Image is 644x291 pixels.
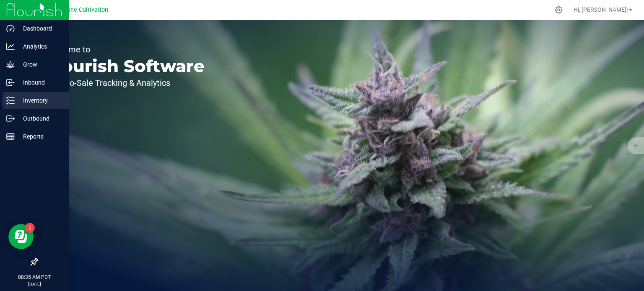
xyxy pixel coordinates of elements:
[6,132,15,141] inline-svg: Reports
[6,114,15,123] inline-svg: Outbound
[45,58,205,75] p: Flourish Software
[553,6,564,14] div: Manage settings
[4,273,65,281] p: 08:35 AM PDT
[45,45,205,54] p: Welcome to
[45,79,205,87] p: Seed-to-Sale Tracking & Analytics
[15,131,65,142] p: Reports
[8,224,34,249] iframe: Resource center
[6,42,15,51] inline-svg: Analytics
[15,59,65,70] p: Grow
[6,60,15,69] inline-svg: Grow
[15,113,65,124] p: Outbound
[574,6,628,13] span: Hi, [PERSON_NAME]!
[15,23,65,33] p: Dashboard
[6,24,15,33] inline-svg: Dashboard
[4,281,65,287] p: [DATE]
[25,223,35,233] iframe: Resource center unread badge
[6,96,15,105] inline-svg: Inventory
[15,95,65,106] p: Inventory
[15,41,65,52] p: Analytics
[15,77,65,88] p: Inbound
[6,78,15,87] inline-svg: Inbound
[63,6,108,13] span: Dune Cultivation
